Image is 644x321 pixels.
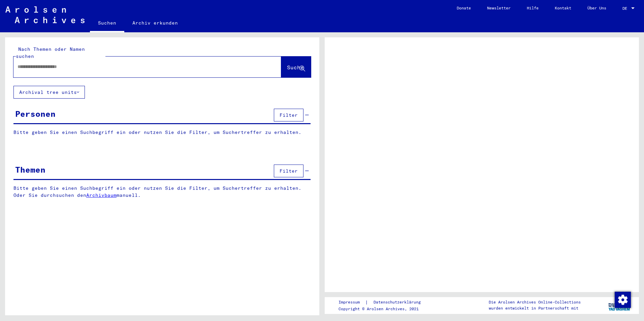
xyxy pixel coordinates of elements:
[15,108,56,120] div: Personen
[15,164,45,176] div: Themen
[124,15,186,31] a: Archiv erkunden
[489,305,581,311] p: wurden entwickelt in Partnerschaft mit
[5,6,85,23] img: Arolsen_neg.svg
[16,46,85,59] mat-label: Nach Themen oder Namen suchen
[622,6,630,11] span: DE
[13,86,85,99] button: Archival tree units
[368,299,429,306] a: Datenschutzerklärung
[607,297,632,314] img: yv_logo.png
[280,112,298,118] span: Filter
[90,15,124,32] a: Suchen
[339,299,429,306] div: |
[274,165,303,177] button: Filter
[281,57,311,77] button: Suche
[280,168,298,174] span: Filter
[615,292,631,308] img: Zustimmung ändern
[13,129,311,136] p: Bitte geben Sie einen Suchbegriff ein oder nutzen Sie die Filter, um Suchertreffer zu erhalten.
[489,299,581,305] p: Die Arolsen Archives Online-Collections
[339,299,365,306] a: Impressum
[274,109,303,121] button: Filter
[339,306,429,312] p: Copyright © Arolsen Archives, 2021
[287,64,304,71] span: Suche
[86,192,117,198] a: Archivbaum
[13,185,311,199] p: Bitte geben Sie einen Suchbegriff ein oder nutzen Sie die Filter, um Suchertreffer zu erhalten. O...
